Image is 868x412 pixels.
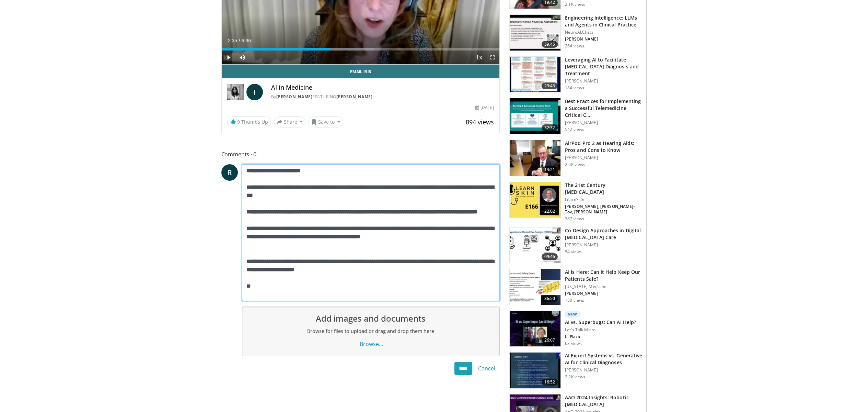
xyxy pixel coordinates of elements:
img: eff7de8f-077c-4608-80ca-f678e94f3178.150x105_q85_crop-smart_upscale.jpg [510,227,560,263]
a: R [221,164,238,181]
h3: AI vs. Superbugs: Can AI Help? [565,319,636,326]
p: [PERSON_NAME] [565,242,642,248]
h3: Co-Design Approaches in Digital [MEDICAL_DATA] Care [565,227,642,241]
p: 184 views [565,85,584,91]
button: Save to [308,116,343,127]
span: Comments 0 [221,150,500,159]
p: New [565,311,580,318]
p: [PERSON_NAME] [565,367,642,373]
a: 16:52 AI Expert Systems vs. Generative AI for Clinical Diagnoses [PERSON_NAME] 2.2K views [509,352,642,389]
p: [US_STATE] Medicine [565,284,642,289]
h2: Browse for files to upload or drag and drop them here [248,327,494,335]
h3: AI Expert Systems vs. Generative AI for Clinical Diagnoses [565,352,642,366]
p: 387 views [565,216,584,222]
img: ea6b8c10-7800-4812-b957-8d44f0be21f9.150x105_q85_crop-smart_upscale.jpg [510,15,560,51]
a: Email Iris [222,65,500,78]
span: 09:46 [542,253,558,260]
a: 26:07 New AI vs. Superbugs: Can AI Help? Let's Talk Micro L. Plaza 63 views [509,311,642,347]
p: 180 views [565,298,584,303]
a: 22:02 The 21st Century [MEDICAL_DATA] LearnSkin [PERSON_NAME], [PERSON_NAME]-Tov, [PERSON_NAME] 3... [509,182,642,222]
div: [DATE] [475,104,494,111]
p: 2.1K views [565,2,585,7]
a: 29:43 Leveraging AI to Facilitate [MEDICAL_DATA] Diagnosis and Treatment [PERSON_NAME] 184 views [509,56,642,93]
span: 894 views [466,118,494,126]
button: Mute [235,51,249,64]
span: 22:02 [542,208,558,215]
span: 16:52 [542,379,558,386]
p: [PERSON_NAME], [PERSON_NAME]-Tov, [PERSON_NAME] [565,204,642,215]
img: c50c24ec-d60b-4e37-882b-bdb37b551a6b.150x105_q85_crop-smart_upscale.jpg [510,311,560,347]
button: Play [222,51,235,64]
img: a028b2ed-2799-4348-b6b4-733b0fc51b04.150x105_q85_crop-smart_upscale.jpg [510,57,560,92]
a: Browse... [354,337,387,350]
button: Fullscreen [486,51,499,64]
h3: The 21st Century [MEDICAL_DATA] [565,182,642,196]
h4: AI in Medicine [271,84,494,91]
a: 59:45 Engineering Intelligence: LLMs and Agents in Clinical Practice NeuroAI.Chats [PERSON_NAME] ... [509,14,642,51]
h3: AAO 2024 Insights: Robotic [MEDICAL_DATA] [565,394,642,408]
span: 13:21 [542,166,558,173]
span: 6:36 [242,38,251,43]
span: 2:35 [228,38,237,43]
a: I [246,84,263,100]
button: Playback Rate [472,51,486,64]
a: 09:46 Co-Design Approaches in Digital [MEDICAL_DATA] Care [PERSON_NAME] 54 views [509,227,642,264]
h3: AirPod Pro 2 as Hearing Aids: Pros and Cons to Know [565,140,642,154]
a: Cancel [474,362,500,375]
p: [PERSON_NAME] [565,291,642,296]
a: [PERSON_NAME] [336,94,373,100]
div: By FEATURING [271,94,494,100]
a: 36:50 AI is Here: Can it Help Keep Our Patients Safe? [US_STATE] Medicine [PERSON_NAME] 180 views [509,269,642,305]
div: Progress Bar [222,48,500,51]
button: Share [274,116,306,127]
img: 827094c5-6f5e-4c9f-8b62-17603927959e.150x105_q85_crop-smart_upscale.jpg [510,269,560,305]
img: Dr. Iris Gorfinkel [227,84,244,100]
p: [PERSON_NAME] [565,78,642,84]
img: a78774a7-53a7-4b08-bcf0-1e3aa9dc638f.150x105_q85_crop-smart_upscale.jpg [510,140,560,176]
h3: Best Practices for Implementing a Successful Telemedicine Critical C… [565,98,642,119]
p: 2.2K views [565,374,585,380]
a: 9 Thumbs Up [227,116,271,127]
p: [PERSON_NAME] [565,36,642,42]
p: Let's Talk Micro [565,327,636,333]
h3: AI is Here: Can it Help Keep Our Patients Safe? [565,269,642,282]
p: 542 views [565,127,584,132]
a: 13:21 AirPod Pro 2 as Hearing Aids: Pros and Cons to Know [PERSON_NAME] 2.6K views [509,140,642,176]
p: NeuroAI.Chats [565,30,642,35]
span: 9 [237,119,240,125]
span: 32:32 [542,124,558,131]
p: 2.6K views [565,162,585,167]
p: L. Plaza [565,334,636,339]
img: 1bf82db2-8afa-4218-83ea-e842702db1c4.150x105_q85_crop-smart_upscale.jpg [510,353,560,388]
img: b12dae1b-5470-4178-b022-d9bdaad706a6.150x105_q85_crop-smart_upscale.jpg [510,98,560,134]
p: 54 views [565,249,582,255]
p: LearnSkin [565,197,642,202]
span: / [239,38,240,43]
a: [PERSON_NAME] [276,94,313,100]
p: 264 views [565,43,584,49]
span: 59:45 [542,41,558,48]
p: 63 views [565,341,582,346]
h1: Add images and documents [248,312,494,325]
p: [PERSON_NAME] [565,120,642,125]
span: 36:50 [542,295,558,302]
span: 29:43 [542,82,558,89]
h3: Engineering Intelligence: LLMs and Agents in Clinical Practice [565,14,642,28]
span: 26:07 [542,337,558,344]
h3: Leveraging AI to Facilitate [MEDICAL_DATA] Diagnosis and Treatment [565,56,642,77]
img: 25431246-1269-42a8-a8a5-913a9f51cb16.150x105_q85_crop-smart_upscale.jpg [510,182,560,218]
p: [PERSON_NAME] [565,155,642,160]
a: 32:32 Best Practices for Implementing a Successful Telemedicine Critical C… [PERSON_NAME] 542 views [509,98,642,134]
